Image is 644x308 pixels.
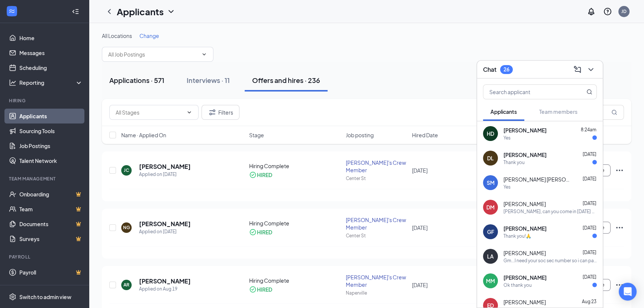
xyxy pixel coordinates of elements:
[503,249,546,257] span: [PERSON_NAME]
[139,32,159,39] span: Change
[503,151,547,158] span: [PERSON_NAME]
[503,66,509,73] div: 26
[603,7,612,16] svg: QuestionInfo
[139,163,191,171] h5: [PERSON_NAME]
[487,130,494,137] div: HD
[19,202,83,216] a: TeamCrown
[412,167,428,174] span: [DATE]
[116,108,183,116] input: All Stages
[102,32,132,39] span: All Locations
[9,254,81,260] div: Payroll
[571,64,583,76] button: ComposeMessage
[539,108,577,115] span: Team members
[611,109,617,115] svg: MagnifyingGlass
[139,228,191,235] div: Applied on [DATE]
[412,131,438,139] span: Hired Date
[346,290,408,296] div: Naperville
[249,131,264,139] span: Stage
[583,225,596,231] span: [DATE]
[19,45,83,60] a: Messages
[167,7,176,16] svg: ChevronDown
[105,7,114,16] svg: ChevronLeft
[583,176,596,182] span: [DATE]
[9,293,16,301] svg: Settings
[249,286,257,293] svg: CheckmarkCircle
[503,274,547,281] span: [PERSON_NAME]
[503,282,532,288] div: Ok thank you
[121,131,166,139] span: Name · Applied On
[139,285,191,293] div: Applied on Aug 19
[573,65,582,74] svg: ComposeMessage
[503,200,546,208] span: [PERSON_NAME]
[503,208,597,215] div: [PERSON_NAME], can you come in [DATE] at 4pm for an interview please?
[503,126,547,134] span: [PERSON_NAME]
[19,153,83,168] a: Talent Network
[483,65,496,74] h3: Chat
[503,225,547,232] span: [PERSON_NAME]
[583,200,596,206] span: [DATE]
[583,151,596,157] span: [DATE]
[139,220,191,228] h5: [PERSON_NAME]
[208,108,217,117] svg: Filter
[346,232,408,239] div: Center St
[249,219,342,227] div: Hiring Complete
[249,228,257,236] svg: CheckmarkCircle
[249,277,342,284] div: Hiring Complete
[249,162,342,170] div: Hiring Complete
[487,179,495,186] div: SM
[19,265,83,280] a: PayrollCrown
[19,138,83,153] a: Job Postings
[19,109,83,123] a: Applicants
[587,7,596,16] svg: Notifications
[412,282,428,288] span: [DATE]
[346,159,408,174] div: [PERSON_NAME]'s Crew Member
[621,8,627,15] div: JD
[585,64,597,76] button: ChevronDown
[202,105,239,120] button: Filter Filters
[124,167,129,173] div: JC
[346,216,408,231] div: [PERSON_NAME]'s Crew Member
[19,231,83,246] a: SurveysCrown
[412,224,428,231] span: [DATE]
[582,299,596,304] span: Aug 23
[503,135,511,141] div: Yes
[581,127,596,132] span: 8:24am
[19,187,83,202] a: OnboardingCrown
[9,79,16,86] svg: Analysis
[19,216,83,231] a: DocumentsCrown
[615,223,624,232] svg: Ellipses
[503,257,597,264] div: Gm...I need your soc sec number so i can pay you for the time you was here
[187,76,230,85] div: Interviews · 11
[123,282,129,288] div: AR
[486,277,495,285] div: MM
[483,85,571,99] input: Search applicant
[503,298,546,306] span: [PERSON_NAME]
[19,79,83,86] div: Reporting
[19,293,71,301] div: Switch to admin view
[257,286,272,293] div: HIRED
[19,31,83,45] a: Home
[108,50,198,58] input: All Job Postings
[503,233,531,239] div: Thank you!🙏
[186,109,192,115] svg: ChevronDown
[257,228,272,236] div: HIRED
[109,76,164,85] div: Applications · 571
[490,108,517,115] span: Applicants
[249,171,257,179] svg: CheckmarkCircle
[9,176,81,182] div: Team Management
[139,277,191,285] h5: [PERSON_NAME]
[123,224,130,231] div: NG
[346,273,408,288] div: [PERSON_NAME]'s Crew Member
[487,228,494,235] div: GF
[8,7,16,15] svg: WorkstreamLogo
[117,5,164,18] h1: Applicants
[583,250,596,255] span: [DATE]
[586,89,592,95] svg: MagnifyingGlass
[9,97,81,104] div: Hiring
[615,166,624,175] svg: Ellipses
[619,283,637,301] div: Open Intercom Messenger
[503,159,525,166] div: Thank you
[487,253,494,260] div: LA
[346,175,408,182] div: Center St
